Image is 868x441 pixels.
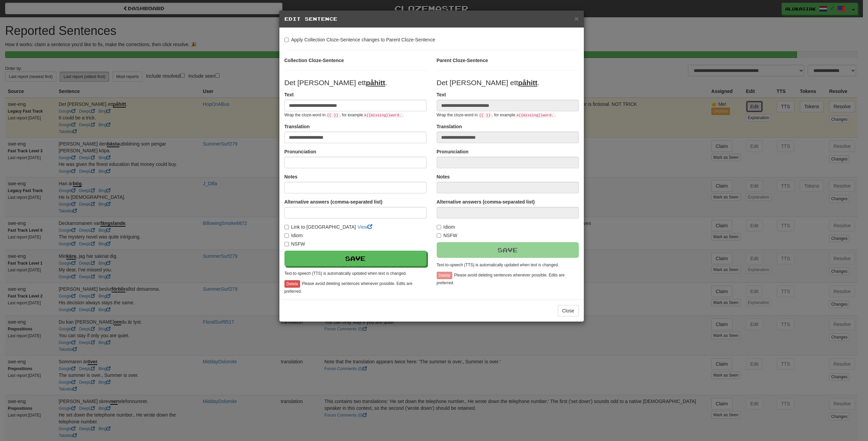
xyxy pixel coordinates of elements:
u: påhitt [366,79,385,87]
small: Please avoid deleting sentences whenever possible. Edits are preferred. [437,273,565,285]
input: NSFW [437,233,441,238]
small: Wrap the cloze-word in , for example . [284,113,404,117]
small: Wrap the cloze-word in , for example . [437,113,556,117]
input: NSFW [284,242,289,246]
code: A {{ missing }} word. [363,113,402,118]
span: Det [PERSON_NAME] ett . [437,79,539,87]
u: påhitt [518,79,537,87]
button: Close [574,15,578,22]
code: {{ [478,113,485,118]
label: Text [437,91,446,98]
input: Idiom [284,233,289,238]
a: View [357,224,372,230]
label: Idiom [437,224,455,230]
label: Alternative answers (comma-separated list) [284,198,382,205]
span: × [574,15,578,22]
code: A {{ missing }} word. [515,113,555,118]
button: Delete [284,280,300,288]
button: Close [558,305,579,317]
label: Idiom [284,232,303,239]
code: {{ [325,113,333,118]
button: Delete [437,272,453,279]
label: Text [284,91,294,98]
input: Link to [GEOGRAPHIC_DATA] [284,225,289,229]
label: Alternative answers (comma-separated list) [437,198,535,205]
strong: Parent Cloze-Sentence [437,58,488,63]
small: Text-to-speech (TTS) is automatically updated when text is changed. [284,271,407,276]
label: Pronunciation [437,148,469,155]
span: Det [PERSON_NAME] ett . [284,79,387,87]
label: Pronunciation [284,148,316,155]
button: Save [284,251,427,266]
input: Idiom [437,225,441,229]
label: Link to [GEOGRAPHIC_DATA] [284,224,356,230]
input: Apply Collection Cloze-Sentence changes to Parent Cloze-Sentence [284,38,289,42]
button: Save [437,242,579,258]
code: }} [485,113,492,118]
label: Translation [284,123,310,130]
strong: Collection Cloze-Sentence [284,58,344,63]
label: Apply Collection Cloze-Sentence changes to Parent Cloze-Sentence [284,36,435,43]
small: Please avoid deleting sentences whenever possible. Edits are preferred. [284,281,413,293]
label: Notes [437,173,450,180]
label: NSFW [437,232,457,239]
small: Text-to-speech (TTS) is automatically updated when text is changed. [437,263,559,267]
label: Notes [284,173,298,180]
label: NSFW [284,241,305,247]
label: Translation [437,123,462,130]
code: }} [333,113,340,118]
h5: Edit Sentence [284,16,579,22]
